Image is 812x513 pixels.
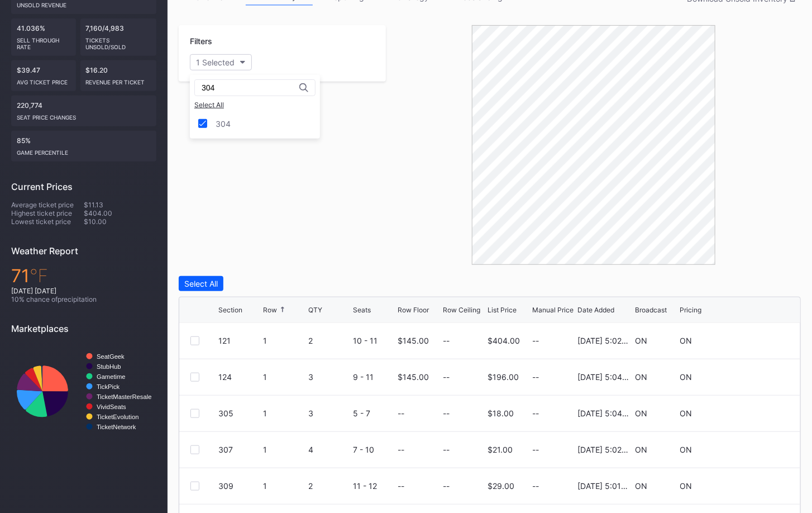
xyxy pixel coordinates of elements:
[97,414,138,420] text: TicketEvolution
[398,481,405,491] div: --
[218,372,260,382] div: 124
[263,481,305,491] div: 1
[353,408,395,418] div: 5 - 7
[263,372,305,382] div: 1
[308,336,350,345] div: 2
[680,336,692,345] div: ON
[577,445,632,454] div: [DATE] 5:02PM
[398,445,405,454] div: --
[202,83,299,92] input: Search
[11,323,156,334] div: Marketplaces
[577,481,632,491] div: [DATE] 5:01PM
[443,408,450,418] div: --
[635,445,647,454] div: ON
[97,393,151,400] text: TicketMasterResale
[97,373,126,380] text: Gametime
[353,445,395,454] div: 7 - 10
[577,372,632,382] div: [DATE] 5:04PM
[488,481,514,491] div: $29.00
[635,408,647,418] div: ON
[398,408,405,418] div: --
[680,408,692,418] div: ON
[680,481,692,491] div: ON
[308,408,350,418] div: 3
[216,119,231,129] div: 304
[308,481,350,491] div: 2
[488,408,514,418] div: $18.00
[443,336,450,345] div: --
[263,336,305,345] div: 1
[443,372,450,382] div: --
[443,481,450,491] div: --
[97,353,125,360] text: SeatGeek
[680,445,692,454] div: ON
[97,424,136,430] text: TicketNetwork
[533,408,575,418] div: --
[533,336,575,345] div: --
[97,363,121,370] text: StubHub
[194,101,316,109] div: Select All
[353,372,395,382] div: 9 - 11
[218,408,260,418] div: 305
[218,336,260,345] div: 121
[353,336,395,345] div: 10 - 11
[680,372,692,382] div: ON
[263,445,305,454] div: 1
[218,445,260,454] div: 307
[635,481,647,491] div: ON
[11,343,156,440] svg: Chart title
[577,408,632,418] div: [DATE] 5:04PM
[263,408,305,418] div: 1
[308,445,350,454] div: 4
[398,336,429,345] div: $145.00
[353,481,395,491] div: 11 - 12
[533,481,575,491] div: --
[218,481,260,491] div: 309
[533,445,575,454] div: --
[635,372,647,382] div: ON
[398,372,429,382] div: $145.00
[97,383,120,390] text: TickPick
[97,403,126,410] text: VividSeats
[577,336,632,345] div: [DATE] 5:02PM
[443,445,450,454] div: --
[488,372,519,382] div: $196.00
[308,372,350,382] div: 3
[533,372,575,382] div: --
[635,336,647,345] div: ON
[488,336,520,345] div: $404.00
[488,445,513,454] div: $21.00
